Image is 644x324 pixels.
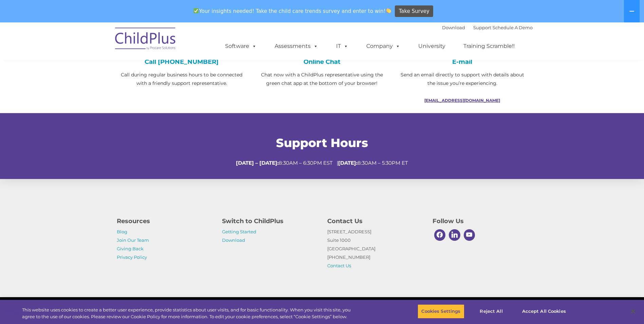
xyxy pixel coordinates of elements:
a: Giving Back [117,246,144,251]
strong: [DATE] – [DATE]: [236,160,279,166]
a: Company [360,39,407,53]
a: Take Survey [395,5,433,17]
a: Blog [117,229,127,234]
h4: Call [PHONE_NUMBER] [117,58,247,66]
a: Download [442,25,465,30]
p: Chat now with a ChildPlus representative using the green chat app at the bottom of your browser! [257,71,387,88]
a: Getting Started [222,229,256,234]
strong: [DATE]: [338,160,357,166]
a: Linkedin [447,228,462,242]
h4: Online Chat [257,58,387,66]
a: Software [218,39,263,53]
a: Assessments [268,39,325,53]
a: Youtube [462,228,477,242]
a: Privacy Policy [117,254,147,260]
h4: Resources [117,216,212,226]
a: University [411,39,452,53]
div: This website uses cookies to create a better user experience, provide statistics about user visit... [22,307,354,320]
font: | [442,25,533,30]
p: [STREET_ADDRESS] Suite 1000 [GEOGRAPHIC_DATA] [PHONE_NUMBER] [327,228,422,270]
span: Your insights needed! Take the child care trends survey and enter to win! [191,4,394,18]
a: Training Scramble!! [457,39,521,53]
img: ChildPlus by Procare Solutions [112,23,180,57]
h4: Follow Us [433,216,528,226]
a: Facebook [433,228,447,242]
a: [EMAIL_ADDRESS][DOMAIN_NAME] [424,98,500,103]
a: Schedule A Demo [493,25,533,30]
h4: E-mail [397,58,527,66]
img: ✅ [194,8,199,13]
h4: Switch to ChildPlus [222,216,317,226]
a: Download [222,237,245,243]
a: Join Our Team [117,237,149,243]
a: Support [473,25,491,30]
p: Send an email directly to support with details about the issue you’re experiencing. [397,71,527,88]
button: Reject All [470,304,513,319]
span: Support Hours [276,136,368,150]
button: Close [626,304,641,319]
a: Contact Us [327,263,351,268]
h4: Contact Us [327,216,422,226]
span: Take Survey [399,5,429,17]
button: Cookies Settings [418,304,464,319]
span: 8:30AM – 6:30PM EST | 8:30AM – 5:30PM ET [236,160,408,166]
a: IT [329,39,355,53]
button: Accept All Cookies [518,304,570,319]
img: 👏 [386,8,391,13]
p: Call during regular business hours to be connected with a friendly support representative. [117,71,247,88]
